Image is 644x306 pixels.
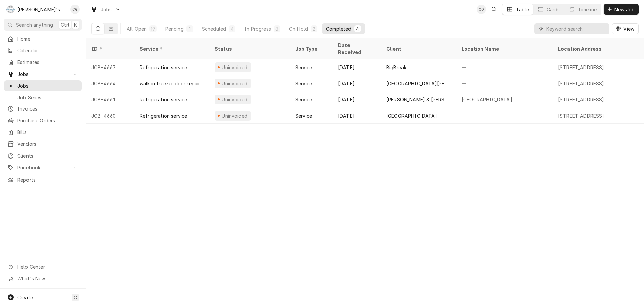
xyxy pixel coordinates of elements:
[17,263,77,270] span: Help Center
[140,64,187,71] div: Refrigeration service
[462,45,546,52] div: Location Name
[17,129,78,136] span: Bills
[546,23,606,34] input: Keyword search
[4,162,82,173] a: Go to Pricebook
[86,75,134,91] div: JOB-4664
[4,150,82,161] a: Clients
[558,96,604,103] div: [STREET_ADDRESS]
[74,294,77,301] span: C
[86,107,134,124] div: JOB-4660
[70,5,80,14] div: Christine Gutierrez's Avatar
[4,127,82,138] a: Bills
[17,295,33,300] span: Create
[17,176,78,183] span: Reports
[338,42,374,56] div: Date Received
[558,112,604,119] div: [STREET_ADDRESS]
[4,69,82,80] a: Go to Jobs
[17,71,68,78] span: Jobs
[578,6,597,13] div: Timeline
[386,45,449,52] div: Client
[74,21,77,28] span: K
[295,45,327,52] div: Job Type
[221,96,248,103] div: Uninvoiced
[91,45,127,52] div: ID
[86,59,134,75] div: JOB-4667
[17,152,78,159] span: Clients
[16,21,53,28] span: Search anything
[622,25,636,32] span: View
[456,107,553,124] div: —
[101,6,112,13] span: Jobs
[333,107,381,124] div: [DATE]
[477,5,486,14] div: CG
[4,174,82,185] a: Reports
[17,35,78,42] span: Home
[165,25,184,32] div: Pending
[4,33,82,44] a: Home
[4,273,82,284] a: Go to What's New
[4,45,82,56] a: Calendar
[140,96,187,103] div: Refrigeration service
[17,164,68,171] span: Pricebook
[4,115,82,126] a: Purchase Orders
[221,64,248,71] div: Uninvoiced
[477,5,486,14] div: Christine Gutierrez's Avatar
[4,138,82,149] a: Vendors
[215,45,283,52] div: Status
[88,4,123,15] a: Go to Jobs
[4,261,82,272] a: Go to Help Center
[221,80,248,87] div: Uninvoiced
[456,75,553,91] div: —
[151,25,155,32] div: 19
[61,21,69,28] span: Ctrl
[456,59,553,75] div: —
[275,25,279,32] div: 8
[140,45,203,52] div: Service
[4,92,82,103] a: Job Series
[295,96,312,103] div: Service
[558,80,604,87] div: [STREET_ADDRESS]
[558,45,643,52] div: Location Address
[604,4,639,15] button: New Job
[386,96,451,103] div: [PERSON_NAME] & [PERSON_NAME] BBQ.
[127,25,147,32] div: All Open
[289,25,308,32] div: On Hold
[516,6,529,13] div: Table
[4,80,82,91] a: Jobs
[202,25,226,32] div: Scheduled
[17,59,78,66] span: Estimates
[489,4,499,15] button: Open search
[17,117,78,124] span: Purchase Orders
[140,80,200,87] div: walk in freezer door repair
[4,19,82,31] button: Search anythingCtrlK
[86,91,134,107] div: JOB-4661
[70,5,80,14] div: CG
[4,103,82,114] a: Invoices
[558,64,604,71] div: [STREET_ADDRESS]
[230,25,234,32] div: 4
[386,80,451,87] div: [GEOGRAPHIC_DATA][PERSON_NAME]
[295,64,312,71] div: Service
[244,25,271,32] div: In Progress
[17,94,78,101] span: Job Series
[6,5,15,14] div: Rudy's Commercial Refrigeration's Avatar
[17,47,78,54] span: Calendar
[17,275,77,282] span: What's New
[333,59,381,75] div: [DATE]
[333,75,381,91] div: [DATE]
[547,6,560,13] div: Cards
[333,91,381,107] div: [DATE]
[613,6,636,13] span: New Job
[6,5,15,14] div: R
[17,82,78,89] span: Jobs
[386,64,406,71] div: BigBreak
[17,140,78,147] span: Vendors
[312,25,316,32] div: 2
[17,6,67,13] div: [PERSON_NAME]'s Commercial Refrigeration
[4,57,82,68] a: Estimates
[326,25,351,32] div: Completed
[295,112,312,119] div: Service
[386,112,437,119] div: [GEOGRAPHIC_DATA]
[612,23,639,34] button: View
[295,80,312,87] div: Service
